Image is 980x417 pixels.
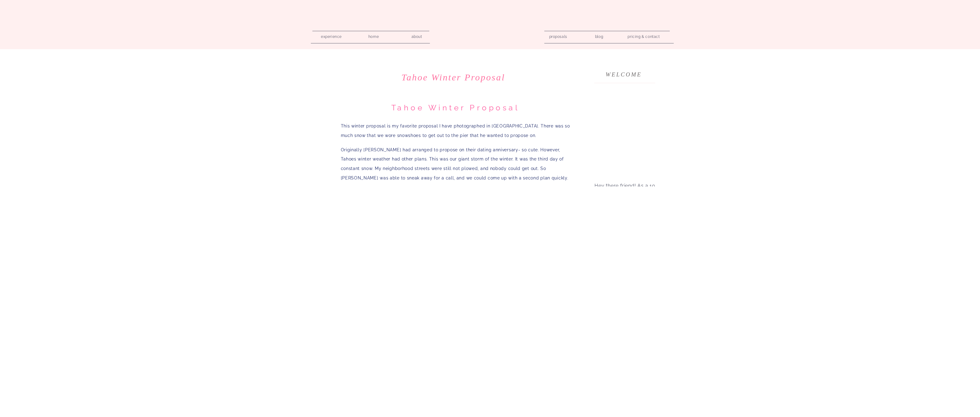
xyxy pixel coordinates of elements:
h1: Tahoe Winter Proposal [341,103,570,112]
h1: Tahoe Winter Proposal [339,72,568,81]
a: home [365,33,382,39]
a: experience [317,33,346,39]
a: pricing & contact [625,33,662,41]
a: proposals [549,33,567,39]
a: about [408,33,426,39]
p: Originally [PERSON_NAME] had arranged to propose on their dating anniversary- so cute. However, T... [341,145,570,183]
p: This winter proposal is my favorite proposal I have photographed in [GEOGRAPHIC_DATA]. There was ... [341,121,570,140]
h3: welcome [605,69,643,76]
p: Hey there friend! As a 10 year experienced photographer in the [GEOGRAPHIC_DATA] area, I'm here t... [593,180,658,211]
a: blog [591,33,608,39]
